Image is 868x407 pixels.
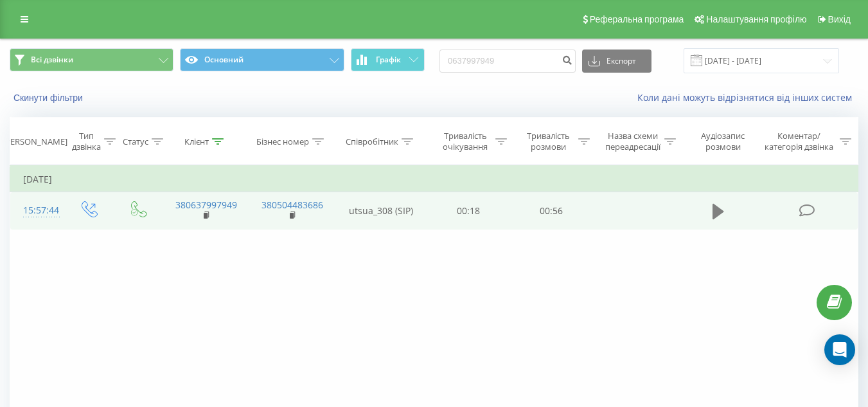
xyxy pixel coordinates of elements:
div: Співробітник [346,136,398,147]
div: Назва схеми переадресації [605,131,661,152]
a: 380504483686 [261,199,323,211]
div: Тип дзвінка [72,131,101,152]
span: Реферальна програма [590,14,684,24]
a: 380637997949 [175,199,237,211]
button: Скинути фільтри [10,92,89,104]
td: 00:18 [427,192,510,230]
div: [PERSON_NAME] [3,136,67,147]
button: Експорт [582,50,651,73]
div: Open Intercom Messenger [824,334,855,365]
span: Налаштування профілю [706,14,806,24]
span: Графік [376,55,401,64]
div: Статус [123,136,148,147]
td: [DATE] [10,167,858,192]
button: Графік [351,48,425,71]
div: Коментар/категорія дзвінка [761,131,837,152]
div: 15:57:44 [23,198,50,223]
input: Пошук за номером [439,50,576,73]
div: Бізнес номер [256,136,309,147]
span: Вихід [828,14,851,24]
div: Клієнт [184,136,209,147]
td: 00:56 [510,192,593,230]
button: Основний [180,48,344,71]
a: Коли дані можуть відрізнятися вiд інших систем [637,91,858,104]
button: Всі дзвінки [10,48,173,71]
div: Тривалість розмови [522,131,575,152]
div: Аудіозапис розмови [691,131,756,152]
td: utsua_308 (SIP) [335,192,427,230]
span: Всі дзвінки [31,55,73,65]
div: Тривалість очікування [439,131,492,152]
